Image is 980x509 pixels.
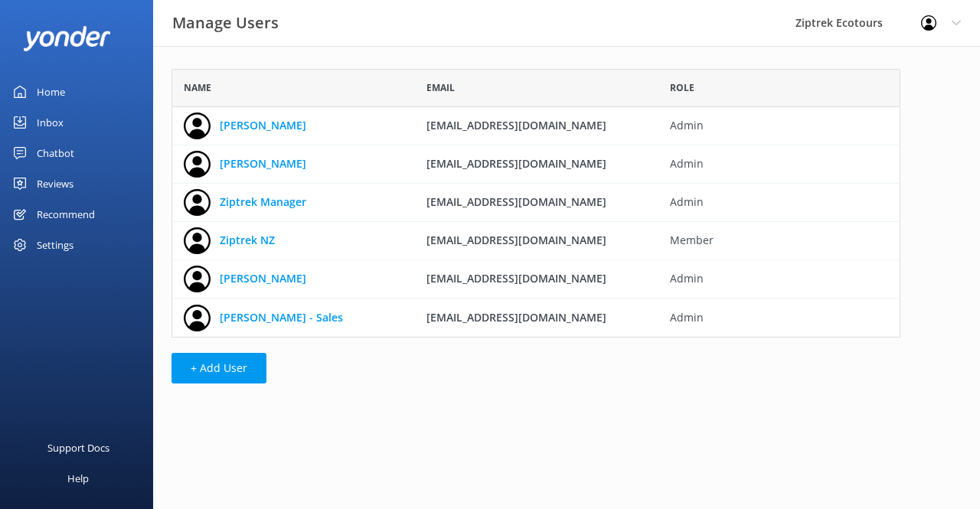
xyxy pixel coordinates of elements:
span: [EMAIL_ADDRESS][DOMAIN_NAME] [426,310,606,325]
a: [PERSON_NAME] [220,155,306,172]
a: [PERSON_NAME] [220,117,306,134]
div: Help [67,463,89,494]
div: grid [171,107,900,337]
span: Name [184,80,211,95]
span: Admin [670,309,890,326]
span: [EMAIL_ADDRESS][DOMAIN_NAME] [426,271,606,285]
a: [PERSON_NAME] [220,270,306,287]
button: + Add User [171,353,266,383]
div: Settings [37,230,73,260]
a: [PERSON_NAME] - Sales [220,309,343,326]
div: Chatbot [37,138,74,168]
span: [EMAIL_ADDRESS][DOMAIN_NAME] [426,233,606,247]
span: Admin [670,117,890,134]
span: [EMAIL_ADDRESS][DOMAIN_NAME] [426,156,606,171]
h3: Manage Users [172,11,279,35]
span: Member [670,232,890,249]
span: Admin [670,194,890,210]
span: Admin [670,270,890,287]
img: yonder-white-logo.png [23,26,111,51]
a: Ziptrek Manager [220,194,306,210]
a: Ziptrek NZ [220,232,275,249]
div: Home [37,77,65,107]
div: Inbox [37,107,64,138]
span: Email [426,80,455,95]
span: Admin [670,155,890,172]
span: Role [670,80,694,95]
div: Reviews [37,168,73,199]
span: [EMAIL_ADDRESS][DOMAIN_NAME] [426,118,606,132]
div: Support Docs [47,432,109,463]
span: [EMAIL_ADDRESS][DOMAIN_NAME] [426,194,606,209]
div: Recommend [37,199,95,230]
